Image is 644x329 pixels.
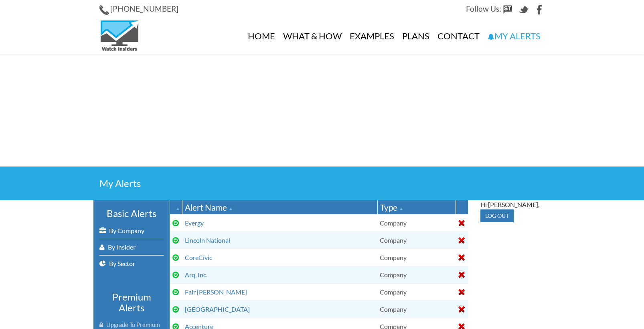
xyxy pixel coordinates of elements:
a: Fair [PERSON_NAME] [185,288,247,296]
a: Lincoln National [185,236,230,244]
th: : No sort applied, activate to apply an ascending sort [456,200,468,215]
span: Follow Us: [466,4,501,13]
a: Home [244,18,279,54]
a: Arq, Inc. [185,271,207,278]
th: Type: Ascending sort applied, activate to apply a descending sort [377,200,456,215]
td: Company [377,232,456,249]
th: : Ascending sort applied, activate to apply a descending sort [170,200,182,215]
img: Facebook [535,5,545,14]
a: What & How [279,18,346,54]
td: Company [377,283,456,301]
a: Plans [398,18,433,54]
a: My Alerts [484,18,545,54]
h3: Premium Alerts [99,292,164,313]
a: By Insider [99,239,164,255]
div: Hi [PERSON_NAME], [480,200,545,209]
td: Company [377,249,456,266]
h3: Basic Alerts [99,208,164,219]
img: StockTwits [503,5,512,14]
a: Examples [346,18,398,54]
a: CoreCivic [185,254,212,261]
div: Alert Name [185,201,375,213]
iframe: Advertisement [81,54,563,167]
td: Company [377,214,456,232]
img: Twitter [519,5,529,14]
input: Log out [480,209,514,222]
th: Alert Name: Ascending sort applied, activate to apply a descending sort [182,200,378,215]
img: Phone [99,5,109,15]
a: By Sector [99,256,164,272]
a: By Company [99,223,164,239]
div: Type [380,201,453,213]
a: [GEOGRAPHIC_DATA] [185,305,250,313]
a: Evergy [185,219,204,227]
td: Company [377,301,456,318]
span: [PHONE_NUMBER] [110,4,178,13]
a: Contact [433,18,484,54]
h2: My Alerts [99,179,545,188]
td: Company [377,266,456,283]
